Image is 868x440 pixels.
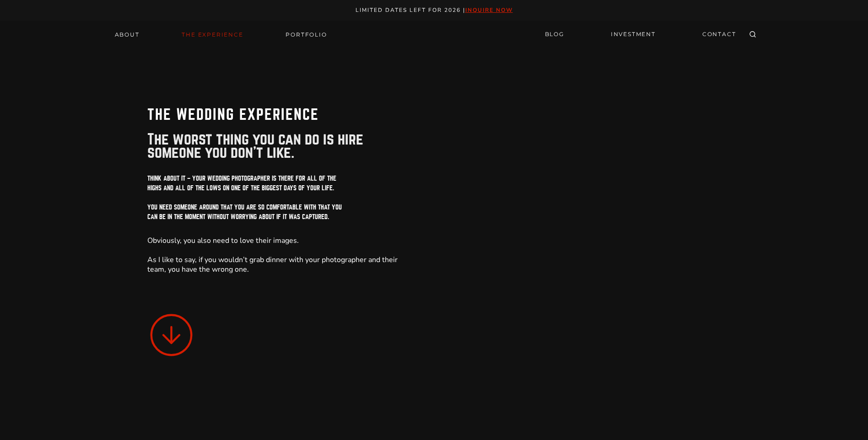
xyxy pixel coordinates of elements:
[109,28,145,41] a: About
[697,27,742,43] a: CONTACT
[147,174,416,233] h5: Think about it – your wedding photographer is there for all of the highs and all of the lows on o...
[539,27,742,43] nav: Secondary Navigation
[465,6,513,14] a: inquire now
[109,28,333,41] nav: Primary Navigation
[400,24,468,45] img: Logo of Roy Serafin Photo Co., featuring stylized text in white on a light background, representi...
[280,28,332,41] a: Portfolio
[147,107,416,122] h1: The Wedding Experience
[746,28,759,41] button: View Search Form
[605,27,661,43] a: INVESTMENT
[147,236,416,274] p: Obviously, you also need to love their images. As I like to say, if you wouldn’t grab dinner with...
[539,27,570,43] a: BLOG
[147,133,416,160] p: The worst thing you can do is hire someone you don’t like.
[10,5,858,15] p: Limited Dates LEft for 2026 |
[176,28,248,41] a: THE EXPERIENCE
